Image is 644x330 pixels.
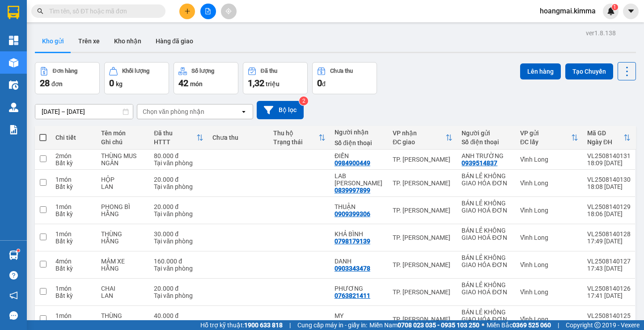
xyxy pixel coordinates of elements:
[587,183,631,190] div: 18:08 [DATE]
[393,316,453,323] div: TP. [PERSON_NAME]
[462,254,511,268] div: BÁN LẺ KHÔNG GIAO HÓA ĐƠN
[17,249,20,252] sup: 1
[520,234,578,241] div: Vĩnh Long
[101,292,145,299] div: LAN
[583,126,635,150] th: Toggle SortBy
[101,312,145,319] div: THÙNG
[154,292,203,299] div: Tại văn phòng
[200,4,216,19] button: file-add
[482,323,484,327] span: ⚪️
[369,320,479,330] span: Miền Nam
[587,129,623,137] div: Mã GD
[101,159,145,167] div: NGÂN
[388,126,458,150] th: Toggle SortBy
[587,230,631,238] div: VL2508140128
[184,8,191,14] span: plus
[240,108,247,115] svg: open
[101,285,145,292] div: CHAI
[244,322,283,329] strong: 1900 633 818
[393,156,453,163] div: TP. [PERSON_NAME]
[55,265,92,272] div: Bất kỳ
[221,4,237,19] button: aim
[101,152,145,159] div: THÙNG MUS
[9,291,18,300] span: notification
[462,227,511,241] div: BÁN LẺ KHÔNG GIAO HOÁ ĐƠN
[462,309,511,323] div: BÁN LẺ KHÔNG GIAO HÓA ĐƠN
[101,210,145,217] div: HẰNG
[587,312,631,319] div: VL2508140125
[335,187,370,194] div: 0839997899
[55,159,92,167] div: Bất kỳ
[9,36,18,45] img: dashboard-icon
[533,5,603,17] span: hoangmai.kimma
[154,258,203,265] div: 160.000 đ
[154,138,196,146] div: HTTT
[154,176,203,183] div: 20.000 đ
[104,62,169,94] button: Khối lượng0kg
[8,6,19,19] img: logo-vxr
[335,152,384,159] div: ĐIỀN
[335,129,384,136] div: Người nhận
[587,238,631,245] div: 17:49 [DATE]
[101,183,145,190] div: LAN
[101,129,145,137] div: Tên món
[154,203,203,210] div: 20.000 đ
[393,138,446,146] div: ĐC giao
[261,68,277,74] div: Đã thu
[9,80,18,90] img: warehouse-icon
[190,80,203,88] span: món
[335,265,370,272] div: 0903343478
[178,78,188,88] span: 42
[513,322,551,329] strong: 0369 525 060
[55,312,92,319] div: 1 món
[9,125,18,134] img: solution-icon
[587,285,631,292] div: VL2508140126
[9,271,18,280] span: question-circle
[55,176,92,183] div: 1 món
[149,126,208,150] th: Toggle SortBy
[154,129,196,137] div: Đã thu
[462,159,497,167] div: 0939514837
[335,172,384,187] div: LAB HẢI ĐĂNG
[520,316,578,323] div: Vĩnh Long
[312,62,377,94] button: Chưa thu0đ
[335,285,384,292] div: PHƯƠNG
[116,80,123,88] span: kg
[55,134,92,141] div: Chi tiết
[594,322,601,328] span: copyright
[299,96,308,105] sup: 2
[587,265,631,272] div: 17:43 [DATE]
[613,4,616,10] span: 1
[101,265,145,272] div: HẰNG
[179,4,195,19] button: plus
[9,58,18,67] img: warehouse-icon
[9,251,18,260] img: warehouse-icon
[393,207,453,214] div: TP. [PERSON_NAME]
[335,238,370,245] div: 0798179139
[462,281,511,296] div: BÁN LẺ KHÔNG GIAO HOÁ ĐƠN
[520,288,578,296] div: Vĩnh Long
[174,62,238,94] button: Số lượng42món
[55,319,92,326] div: Bất kỳ
[289,320,291,330] span: |
[335,139,384,146] div: Số điện thoại
[487,320,551,330] span: Miền Bắc
[398,322,479,329] strong: 0708 023 035 - 0935 103 250
[322,80,326,88] span: đ
[273,129,318,137] div: Thu hộ
[587,258,631,265] div: VL2508140127
[191,68,214,74] div: Số lượng
[55,210,92,217] div: Bất kỳ
[154,312,203,319] div: 40.000 đ
[143,107,204,116] div: Chọn văn phòng nhận
[257,101,304,119] button: Bộ lọc
[520,63,561,79] button: Lên hàng
[35,62,100,94] button: Đơn hàng28đơn
[335,258,384,265] div: DANH
[462,129,511,137] div: Người gửi
[101,176,145,183] div: HỘP
[55,183,92,190] div: Bất kỳ
[520,207,578,214] div: Vĩnh Long
[154,285,203,292] div: 20.000 đ
[51,80,63,88] span: đơn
